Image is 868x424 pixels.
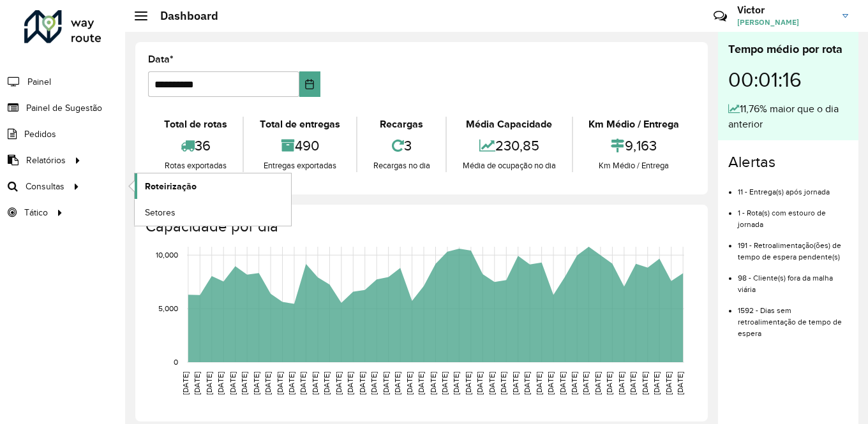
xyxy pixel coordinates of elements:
div: Média Capacidade [450,117,568,132]
li: 11 - Entrega(s) após jornada [738,177,848,198]
text: 0 [174,358,178,366]
div: Total de entregas [247,117,352,132]
button: Choose Date [299,71,320,97]
div: Recargas [361,117,442,132]
div: Rotas exportadas [151,159,239,172]
label: Data [148,52,174,67]
div: 9,163 [576,132,692,159]
div: 3 [361,132,442,159]
div: 36 [151,132,239,159]
text: [DATE] [464,372,472,395]
text: [DATE] [605,372,613,395]
div: 00:01:16 [728,58,848,101]
text: [DATE] [276,372,284,395]
li: 191 - Retroalimentação(ões) de tempo de espera pendente(s) [738,230,848,263]
text: [DATE] [299,372,307,395]
text: [DATE] [429,372,437,395]
div: 490 [247,132,352,159]
text: [DATE] [475,372,484,395]
text: [DATE] [499,372,507,395]
span: Painel [27,75,51,89]
div: Tempo médio por rota [728,41,848,58]
li: 1 - Rota(s) com estouro de jornada [738,198,848,230]
h3: Victor [737,4,833,16]
span: Roteirização [145,180,197,193]
text: [DATE] [393,372,401,395]
div: 11,76% maior que o dia anterior [728,101,848,132]
text: [DATE] [334,372,343,395]
div: Recargas no dia [361,159,442,172]
text: [DATE] [558,372,567,395]
text: [DATE] [287,372,296,395]
text: [DATE] [440,372,449,395]
div: Entregas exportadas [247,159,352,172]
span: Consultas [26,180,64,193]
text: 10,000 [156,251,178,259]
text: [DATE] [594,372,602,395]
h4: Capacidade por dia [146,217,695,236]
span: Pedidos [24,128,56,141]
div: Km Médio / Entrega [576,159,692,172]
text: [DATE] [382,372,390,395]
text: [DATE] [417,372,425,395]
text: [DATE] [570,372,578,395]
text: [DATE] [652,372,661,395]
text: [DATE] [205,372,213,395]
text: 5,000 [158,304,178,312]
text: [DATE] [193,372,201,395]
h2: Dashboard [147,9,218,23]
text: [DATE] [629,372,637,395]
span: Relatórios [26,154,66,167]
text: [DATE] [452,372,460,395]
text: [DATE] [511,372,520,395]
li: 98 - Cliente(s) fora da malha viária [738,263,848,295]
text: [DATE] [311,372,319,395]
text: [DATE] [240,372,248,395]
text: [DATE] [641,372,649,395]
span: Setores [145,206,176,219]
li: 1592 - Dias sem retroalimentação de tempo de espera [738,295,848,339]
text: [DATE] [488,372,496,395]
text: [DATE] [676,372,684,395]
a: Contato Rápido [707,3,734,30]
text: [DATE] [535,372,543,395]
text: [DATE] [523,372,531,395]
a: Roteirização [135,173,291,199]
div: Média de ocupação no dia [450,159,568,172]
text: [DATE] [358,372,366,395]
text: [DATE] [252,372,260,395]
text: [DATE] [664,372,673,395]
text: [DATE] [216,372,225,395]
text: [DATE] [264,372,272,395]
text: [DATE] [228,372,237,395]
div: 230,85 [450,132,568,159]
span: [PERSON_NAME] [737,17,833,28]
span: Tático [24,206,48,219]
text: [DATE] [617,372,625,395]
h4: Alertas [728,153,848,172]
text: [DATE] [405,372,414,395]
div: Total de rotas [151,117,239,132]
text: [DATE] [581,372,590,395]
div: Km Médio / Entrega [576,117,692,132]
a: Setores [135,200,291,225]
text: [DATE] [546,372,555,395]
text: [DATE] [346,372,354,395]
text: [DATE] [370,372,378,395]
text: [DATE] [181,372,190,395]
span: Painel de Sugestão [26,101,102,115]
text: [DATE] [322,372,331,395]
